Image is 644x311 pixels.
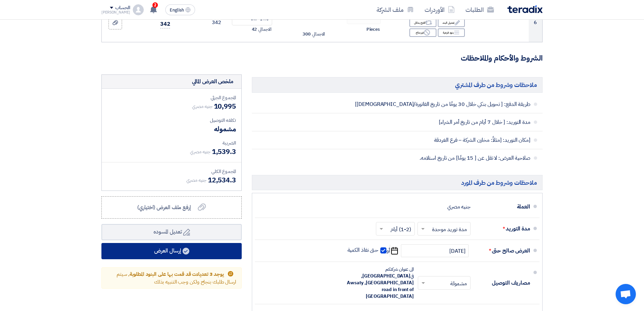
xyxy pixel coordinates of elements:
[214,124,236,134] span: مشموله
[476,221,530,237] div: مدة التوريد
[214,101,236,111] span: 10,995
[165,4,195,15] button: English
[252,175,543,190] h5: ملاحظات وشروط من طرف المورد
[129,270,224,278] span: يوجد 3 تعديلات قد قمت بها على البنود المطلوبة
[101,10,130,14] div: [PERSON_NAME]
[160,20,170,28] span: 342
[347,272,414,300] span: [GEOGRAPHIC_DATA], [GEOGRAPHIC_DATA], Awsaty road in front of [GEOGRAPHIC_DATA]
[190,148,210,155] span: جنيه مصري
[339,266,414,300] div: الى عنوان شركتكم في
[366,26,380,33] span: Pieces
[212,147,236,157] span: 1,539.3
[476,275,530,291] div: مصاريف التوصيل
[101,53,543,64] h3: الشروط والأحكام والملاحظات
[409,28,436,37] div: غير متاح
[438,19,465,27] div: تعديل البند
[386,247,390,254] span: أو
[133,4,144,15] img: profile_test.png
[401,244,469,257] input: سنة-شهر-يوم
[308,101,530,108] span: طريقة الدفع: [ تحويل بنكي خلال 30 يومًا من تاريخ الفاتورة/[DEMOGRAPHIC_DATA]]
[175,3,226,42] td: 342
[438,28,465,37] div: بنود فرعية
[115,5,130,11] div: الحساب
[192,103,212,110] span: جنيه مصري
[312,31,325,38] span: الاجمالي
[137,203,191,212] span: إرفع ملف العرض (اختياري)
[101,243,242,259] button: إرسال العرض
[258,26,271,33] span: الاجمالي
[419,2,460,18] a: الأوردرات
[409,19,436,27] div: اقترح بدائل
[107,139,236,147] div: الضريبة
[101,224,242,240] button: تعديل المسوده
[252,77,543,92] h5: ملاحظات وشروط من طرف المشتري
[476,199,530,215] div: العملة
[152,2,158,8] span: 2
[308,155,530,161] span: صلاحية العرض: لا تقل عن [ 15 يومًا] من تاريخ استلامه.
[529,3,542,42] td: 6
[308,119,530,126] span: مدة التوريد: [ خلال 7 أيام من تاريخ أمر الشراء]
[252,26,257,33] span: 42
[371,2,419,18] a: ملف الشركة
[117,270,236,286] span: , سيتم ارسال طلبك بنجاح ولكن وجب التنبيه بذلك
[107,168,236,175] div: المجموع الكلي
[208,175,236,185] span: 12,534.3
[460,2,499,18] a: الطلبات
[447,200,471,213] div: جنيه مصري
[348,247,387,253] label: حتى نفاذ الكمية
[192,77,233,86] div: ملخص العرض المالي
[476,243,530,259] div: العرض صالح حتى
[616,284,636,304] a: دردشة مفتوحة
[507,5,543,13] img: Teradix logo
[107,94,236,101] div: المجموع الجزئي
[186,177,207,184] span: جنيه مصري
[308,137,530,143] span: [مكان التوريد: [مثلاً: مخازن الشركة – فرع الغردقة
[107,117,236,124] div: تكلفه التوصيل
[170,8,184,13] span: English
[303,31,311,38] span: 300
